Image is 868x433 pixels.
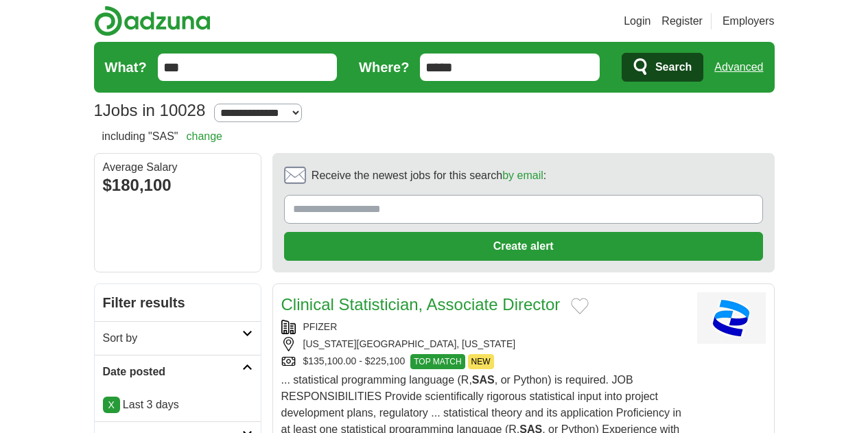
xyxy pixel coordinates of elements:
a: by email [502,169,543,181]
div: [US_STATE][GEOGRAPHIC_DATA], [US_STATE] [281,337,686,351]
span: TOP MATCH [410,354,465,369]
button: Add to favorite jobs [571,298,589,314]
h2: including "SAS" [102,128,222,145]
a: change [186,130,222,142]
img: Adzuna logo [94,5,211,36]
a: Sort by [95,321,261,355]
a: Login [624,13,650,30]
a: Employers [723,13,775,30]
div: $135,100.00 - $225,100 [281,354,686,369]
a: Advanced [714,54,763,81]
div: Average Salary [103,162,253,173]
p: Last 3 days [103,397,253,413]
h2: Date posted [103,364,242,380]
span: Receive the newest jobs for this search : [312,167,546,184]
div: $180,100 [103,173,253,198]
button: Create alert [284,232,763,261]
img: Pfizer logo [697,292,766,344]
a: PFIZER [303,321,338,332]
a: Register [661,13,703,30]
h2: Sort by [103,330,242,347]
h1: Jobs in 10028 [94,101,206,119]
strong: SAS [472,374,495,386]
span: Search [655,54,692,81]
button: Search [622,53,703,82]
h2: Filter results [95,284,261,321]
a: Date posted [95,355,261,388]
span: NEW [468,354,494,369]
a: Clinical Statistician, Associate Director [281,295,561,314]
span: 1 [94,98,103,123]
label: Where? [359,57,409,78]
a: X [103,397,120,413]
label: What? [105,57,147,78]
